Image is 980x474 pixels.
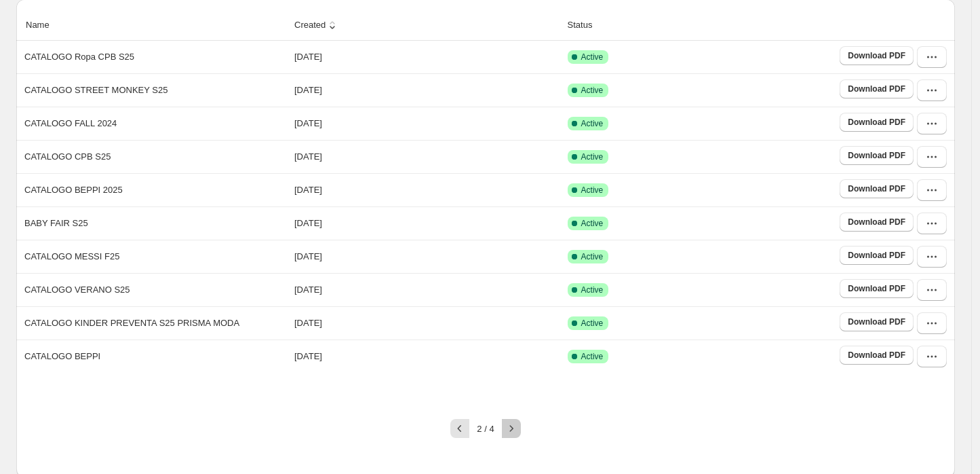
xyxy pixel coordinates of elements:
p: CATALOGO MESSI F25 [24,250,119,263]
td: [DATE] [290,173,564,206]
span: Download PDF [848,217,905,227]
span: Download PDF [848,350,905,361]
a: Download PDF [840,213,914,232]
span: Active [581,351,604,362]
span: Active [581,285,604,295]
td: [DATE] [290,240,564,273]
span: Active [581,52,604,62]
td: [DATE] [290,41,564,73]
span: Download PDF [848,250,905,261]
span: Active [581,85,604,96]
td: [DATE] [290,206,564,240]
a: Download PDF [840,246,914,265]
a: Download PDF [840,46,914,65]
span: Active [581,151,604,162]
span: Download PDF [848,84,905,94]
td: [DATE] [290,273,564,306]
span: Active [581,185,604,196]
button: Name [24,12,65,38]
span: Download PDF [848,183,905,194]
a: Download PDF [840,312,914,331]
button: Status [566,12,608,38]
td: [DATE] [290,340,564,373]
span: 2 / 4 [477,424,494,434]
a: Download PDF [840,146,914,165]
span: Download PDF [848,150,905,161]
span: Active [581,118,604,129]
p: CATALOGO CPB S25 [24,150,111,164]
span: Active [581,318,604,329]
td: [DATE] [290,73,564,107]
p: BABY FAIR S25 [24,217,88,230]
a: Download PDF [840,279,914,298]
p: CATALOGO VERANO S25 [24,283,130,297]
p: CATALOGO KINDER PREVENTA S25 PRISMA MODA [24,316,239,330]
p: CATALOGO BEPPI [24,350,100,363]
p: CATALOGO Ropa CPB S25 [24,50,134,64]
td: [DATE] [290,140,564,173]
span: Active [581,251,604,262]
a: Download PDF [840,346,914,365]
span: Download PDF [848,316,905,327]
a: Download PDF [840,79,914,98]
td: [DATE] [290,306,564,340]
span: Download PDF [848,117,905,128]
td: [DATE] [290,107,564,140]
a: Download PDF [840,113,914,132]
p: CATALOGO BEPPI 2025 [24,183,123,197]
button: Created [292,12,341,38]
span: Download PDF [848,50,905,61]
p: CATALOGO FALL 2024 [24,117,117,130]
p: CATALOGO STREET MONKEY S25 [24,84,168,97]
span: Active [581,218,604,229]
span: Download PDF [848,283,905,294]
a: Download PDF [840,179,914,198]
